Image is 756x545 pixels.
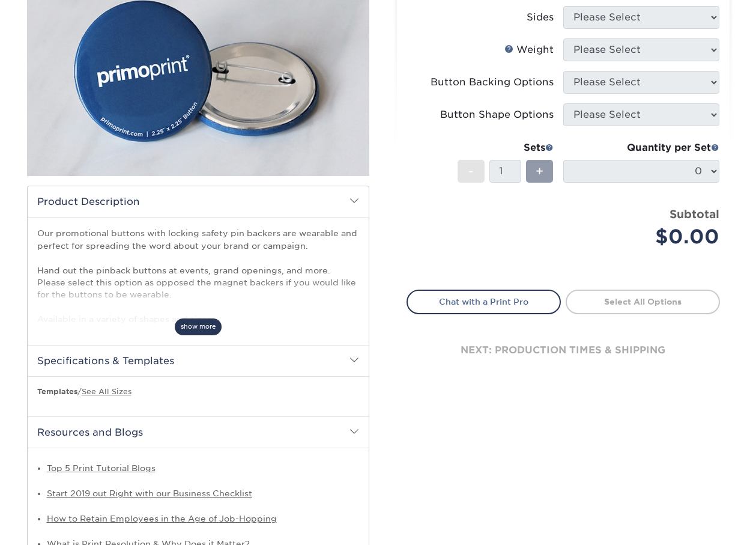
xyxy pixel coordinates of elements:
div: Sets [458,141,554,155]
div: Sides [527,10,554,25]
b: Templates [37,387,77,396]
strong: Subtotal [670,207,719,221]
h2: Product Description [28,186,369,217]
div: Button Shape Options [440,108,554,122]
a: Top 5 Print Tutorial Blogs [47,463,156,473]
a: How to Retain Employees in the Age of Job-Hopping [47,514,277,523]
div: $0.00 [572,222,719,251]
span: - [468,162,474,180]
a: Start 2019 out Right with our Business Checklist [47,489,252,498]
a: Select All Options [566,290,720,314]
div: Weight [504,43,554,57]
h2: Resources and Blogs [28,416,369,448]
p: Our promotional buttons with locking safety pin backers are wearable and perfect for spreading th... [37,227,359,325]
a: Chat with a Print Pro [407,290,561,314]
p: / [37,386,359,397]
div: Button Backing Options [431,75,554,90]
span: + [536,162,543,180]
div: next: production times & shipping [407,314,720,386]
div: Quantity per Set [563,141,719,155]
h2: Specifications & Templates [28,345,369,376]
span: show more [175,318,222,335]
a: See All Sizes [82,387,132,396]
